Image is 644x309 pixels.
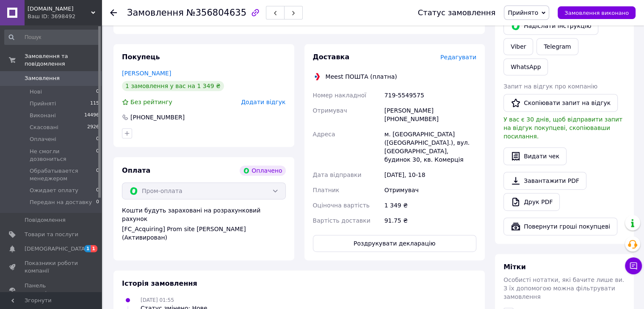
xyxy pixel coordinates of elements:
span: Виконані [30,112,56,119]
div: 719-5549575 [383,88,478,103]
a: Друк PDF [503,193,560,211]
span: Прийнято [508,9,538,16]
span: Доставка [313,53,350,61]
span: Вартість доставки [313,217,370,224]
span: 0 [96,187,99,194]
span: Отримувач [313,107,347,114]
span: Оціночна вартість [313,202,370,209]
span: Обрабатывается менеджером [30,167,96,182]
span: Ожидает оплату [30,187,78,194]
span: Платник [313,187,340,193]
span: Показники роботи компанії [25,259,78,275]
span: Мітки [503,263,526,271]
a: Telegram [536,38,578,55]
span: Запит на відгук про компанію [503,83,597,90]
span: Редагувати [440,54,476,61]
span: У вас є 30 днів, щоб відправити запит на відгук покупцеві, скопіювавши посилання. [503,116,622,140]
span: Історія замовлення [122,279,197,287]
span: Замовлення [127,8,184,18]
span: Скасовані [30,124,58,131]
button: Замовлення виконано [558,6,636,19]
div: Оплачено [240,166,285,176]
span: [DATE] 01:55 [141,297,174,303]
button: Надіслати інструкцію [503,17,598,35]
span: №356804635 [186,8,246,18]
button: Скопіювати запит на відгук [503,94,618,112]
span: 14496 [84,112,99,119]
div: Статус замовлення [418,8,496,17]
span: Оплата [122,166,150,174]
span: 1 [91,245,97,252]
div: Meest ПОШТА (платна) [323,72,399,81]
span: 1 [84,245,91,252]
div: [DATE], 10-18 [383,167,478,182]
span: Нові [30,88,42,96]
div: 91.75 ₴ [383,213,478,228]
span: eriksann.com.ua [28,5,91,13]
span: 0 [96,88,99,96]
span: Повідомлення [25,216,66,224]
span: Оплачені [30,135,56,143]
span: Прийняті [30,100,56,108]
div: [FC_Acquiring] Prom site [PERSON_NAME] (Активирован) [122,225,286,242]
span: 0 [96,199,99,206]
span: Передан на доставку [30,199,92,206]
span: 0 [96,135,99,143]
div: 1 349 ₴ [383,198,478,213]
div: Отримувач [383,182,478,198]
span: Особисті нотатки, які бачите лише ви. З їх допомогою можна фільтрувати замовлення [503,276,624,300]
span: Додати відгук [241,99,285,105]
span: 2926 [87,124,99,131]
span: 0 [96,167,99,182]
button: Видати чек [503,147,567,165]
span: Замовлення [25,74,60,82]
span: Панель управління [25,282,78,297]
div: Повернутися назад [110,8,117,17]
span: Дата відправки [313,171,362,178]
span: Покупець [122,53,160,61]
a: WhatsApp [503,58,548,75]
div: м. [GEOGRAPHIC_DATA] ([GEOGRAPHIC_DATA].), вул. [GEOGRAPHIC_DATA], будинок 30, кв. Комерція [383,127,478,167]
a: [PERSON_NAME] [122,70,171,77]
span: Замовлення та повідомлення [25,52,102,68]
div: Кошти будуть зараховані на розрахунковий рахунок [122,206,286,242]
div: [PERSON_NAME] [PHONE_NUMBER] [383,103,478,127]
button: Роздрукувати декларацію [313,235,477,252]
div: 1 замовлення у вас на 1 349 ₴ [122,81,224,91]
button: Повернути гроші покупцеві [503,218,617,235]
a: Viber [503,38,533,55]
span: Адреса [313,131,335,138]
span: Замовлення виконано [564,10,629,16]
a: Завантажити PDF [503,172,586,190]
input: Пошук [4,30,100,45]
div: Ваш ID: 3698492 [28,13,102,20]
button: Чат з покупцем [625,257,642,274]
span: Без рейтингу [130,99,172,105]
div: [PHONE_NUMBER] [130,113,185,121]
span: [DEMOGRAPHIC_DATA] [25,245,87,253]
span: 115 [90,100,99,108]
span: 0 [96,148,99,163]
span: Номер накладної [313,92,367,99]
span: Не смогли дозвониться [30,148,96,163]
span: Товари та послуги [25,231,78,238]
